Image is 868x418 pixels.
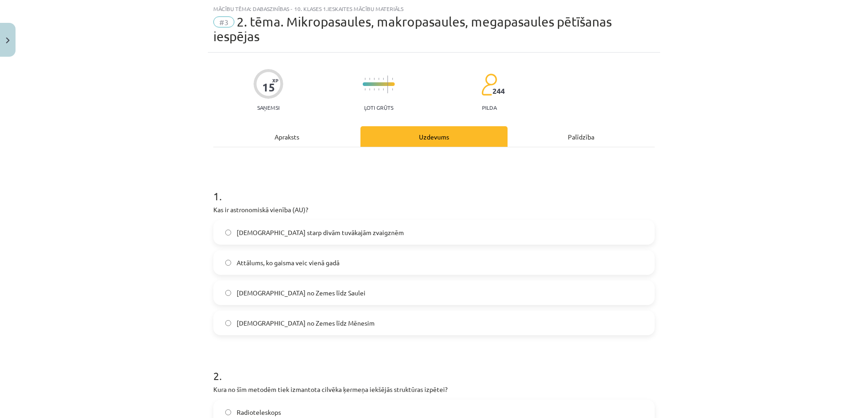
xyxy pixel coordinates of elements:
img: icon-short-line-57e1e144782c952c97e751825c79c345078a6d821885a25fce030b3d8c18986b.svg [383,88,384,91]
div: Mācību tēma: Dabaszinības - 10. klases 1.ieskaites mācību materiāls [213,5,655,12]
input: [DEMOGRAPHIC_DATA] no Zemes līdz Mēnesim [225,320,231,326]
span: 244 [492,87,505,95]
span: [DEMOGRAPHIC_DATA] no Zemes līdz Saulei [237,288,365,298]
img: icon-short-line-57e1e144782c952c97e751825c79c345078a6d821885a25fce030b3d8c18986b.svg [374,78,375,80]
input: Radioteleskops [225,409,231,415]
span: #3 [213,16,234,27]
input: [DEMOGRAPHIC_DATA] starp divām tuvākajām zvaigznēm [225,230,231,236]
div: Apraksts [213,126,360,147]
span: 2. tēma. Mikropasaules, makropasaules, megapasaules pētīšanas iespējas [213,14,612,44]
span: Attālums, ko gaisma veic vienā gadā [237,258,339,268]
p: Kas ir astronomiskā vienība (AU)? [213,205,655,214]
p: pilda [482,104,497,111]
p: Ļoti grūts [364,104,393,111]
img: icon-short-line-57e1e144782c952c97e751825c79c345078a6d821885a25fce030b3d8c18986b.svg [374,88,375,91]
img: icon-long-line-d9ea69661e0d244f92f715978eff75569469978d946b2353a9bb055b3ed8787d.svg [387,75,388,93]
img: icon-short-line-57e1e144782c952c97e751825c79c345078a6d821885a25fce030b3d8c18986b.svg [365,78,365,80]
img: icon-short-line-57e1e144782c952c97e751825c79c345078a6d821885a25fce030b3d8c18986b.svg [378,78,379,80]
div: 15 [262,81,275,94]
img: icon-short-line-57e1e144782c952c97e751825c79c345078a6d821885a25fce030b3d8c18986b.svg [392,88,393,91]
img: icon-short-line-57e1e144782c952c97e751825c79c345078a6d821885a25fce030b3d8c18986b.svg [383,78,384,80]
div: Uzdevums [360,126,508,147]
img: icon-short-line-57e1e144782c952c97e751825c79c345078a6d821885a25fce030b3d8c18986b.svg [369,88,370,91]
img: students-c634bb4e5e11cddfef0936a35e636f08e4e9abd3cc4e673bd6f9a4125e45ecb1.svg [481,73,497,96]
input: [DEMOGRAPHIC_DATA] no Zemes līdz Saulei [225,290,231,296]
div: Palīdzība [508,126,655,147]
h1: 2 . [213,354,655,382]
input: Attālums, ko gaisma veic vienā gadā [225,260,231,266]
span: [DEMOGRAPHIC_DATA] no Zemes līdz Mēnesim [237,318,375,328]
span: XP [272,78,278,83]
h1: 1 . [213,174,655,202]
span: [DEMOGRAPHIC_DATA] starp divām tuvākajām zvaigznēm [237,228,404,237]
img: icon-short-line-57e1e144782c952c97e751825c79c345078a6d821885a25fce030b3d8c18986b.svg [392,78,393,80]
p: Kura no šīm metodēm tiek izmantota cilvēka ķermeņa iekšējās struktūras izpētei? [213,385,655,394]
img: icon-short-line-57e1e144782c952c97e751825c79c345078a6d821885a25fce030b3d8c18986b.svg [378,88,379,91]
p: Saņemsi [254,104,283,111]
img: icon-short-line-57e1e144782c952c97e751825c79c345078a6d821885a25fce030b3d8c18986b.svg [369,78,370,80]
span: Radioteleskops [237,407,281,417]
img: icon-short-line-57e1e144782c952c97e751825c79c345078a6d821885a25fce030b3d8c18986b.svg [365,88,365,91]
img: icon-close-lesson-0947bae3869378f0d4975bcd49f059093ad1ed9edebbc8119c70593378902aed.svg [6,38,10,43]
